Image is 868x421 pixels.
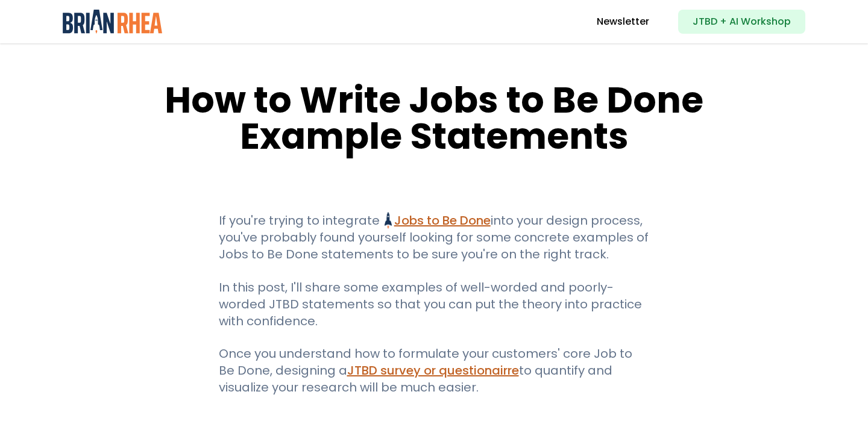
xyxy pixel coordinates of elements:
a: JTBD survey or questionairre [347,362,519,379]
img: Brian Rhea [63,10,162,34]
a: JTBD + AI Workshop [678,10,805,34]
p: If you're trying to integrate into your design process, you've probably found yourself looking fo... [219,212,650,263]
p: In this post, I'll share some examples of well-worded and poorly-worded JTBD statements so that y... [219,279,650,329]
h1: How to Write Jobs to Be Done Example Statements [145,82,723,154]
a: Jobs to Be Done [385,212,490,229]
a: Newsletter [597,14,649,29]
p: Once you understand how to formulate your customers' core Job to Be Done, designing a to quantify... [219,345,650,396]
